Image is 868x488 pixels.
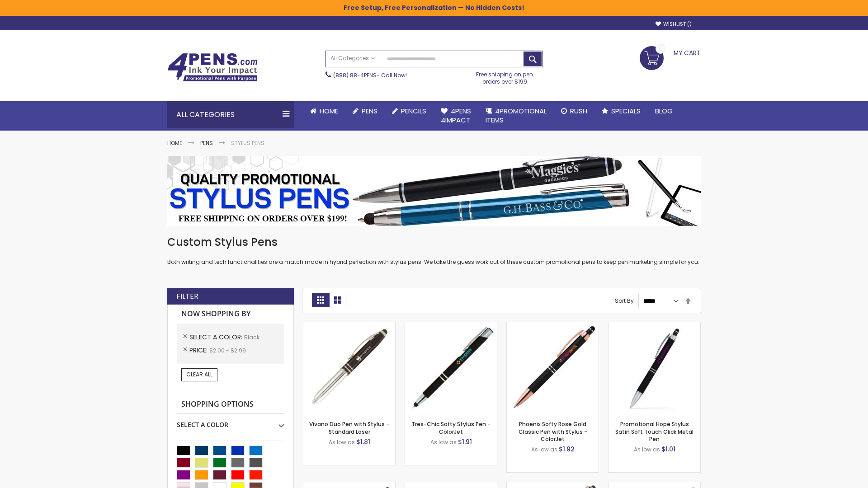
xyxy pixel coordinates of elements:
img: 4Pens Custom Pens and Promotional Products [167,53,258,82]
span: Pens [362,106,377,116]
span: $1.91 [458,437,472,446]
a: Home [303,101,345,121]
span: $1.01 [661,445,675,454]
h1: Custom Stylus Pens [167,235,701,249]
img: Promotional Hope Stylus Satin Soft Touch Click Metal Pen-Black [609,322,700,414]
a: 4Pens4impact [434,101,478,131]
img: Stylus Pens [167,156,701,226]
span: As low as [430,438,457,446]
span: Home [320,106,338,116]
img: Tres-Chic Softy Stylus Pen - ColorJet-Black [405,322,497,414]
a: 4PROMOTIONALITEMS [478,101,554,131]
div: Both writing and tech functionalities are a match made in hybrid perfection with stylus pens. We ... [167,235,701,266]
span: - Call Now! [333,71,407,79]
a: Phoenix Softy Rose Gold Classic Pen with Stylus - ColorJet [519,420,587,442]
a: Pencils [385,101,434,121]
a: All Categories [326,51,380,66]
span: Rush [570,106,587,116]
a: Promotional Hope Stylus Satin Soft Touch Click Metal Pen-Black [609,322,700,329]
a: Wishlist [656,21,692,28]
a: Pens [200,139,213,147]
strong: Stylus Pens [231,139,264,147]
label: Sort By [615,297,634,305]
a: Clear All [181,368,217,381]
div: Select A Color [177,414,284,429]
span: 4Pens 4impact [441,106,471,125]
a: Phoenix Softy Rose Gold Classic Pen with Stylus - ColorJet-Black [507,322,599,329]
a: Home [167,139,182,147]
strong: Now Shopping by [177,305,284,324]
span: $1.92 [559,445,575,454]
span: Specials [611,106,641,116]
span: Price [189,346,209,355]
a: Pens [345,101,385,121]
span: As low as [531,446,557,453]
span: As low as [329,438,355,446]
strong: Filter [176,291,198,301]
a: Specials [594,101,648,121]
span: As low as [634,446,660,453]
span: Select A Color [189,333,244,342]
span: 4PROMOTIONAL ITEMS [486,106,547,125]
img: Phoenix Softy Rose Gold Classic Pen with Stylus - ColorJet-Black [507,322,599,414]
a: Tres-Chic Softy Stylus Pen - ColorJet-Black [405,322,497,329]
a: Blog [648,101,680,121]
span: Black [244,333,259,341]
div: Free shipping on pen orders over $199 [467,67,543,85]
a: (888) 88-4PENS [333,71,377,79]
span: Clear All [186,371,212,378]
strong: Grid [312,293,329,307]
span: $2.00 - $2.99 [209,347,246,354]
a: Rush [554,101,594,121]
a: Tres-Chic Softy Stylus Pen - ColorJet [411,420,491,435]
span: Blog [655,106,673,116]
span: Pencils [401,106,426,116]
a: Vivano Duo Pen with Stylus - Standard Laser-Black [303,322,395,329]
a: Promotional Hope Stylus Satin Soft Touch Click Metal Pen [615,420,693,442]
img: Vivano Duo Pen with Stylus - Standard Laser-Black [303,322,395,414]
span: $1.81 [356,437,370,446]
span: All Categories [330,55,376,62]
div: All Categories [167,101,294,128]
a: Vivano Duo Pen with Stylus - Standard Laser [309,420,389,435]
strong: Shopping Options [177,395,284,414]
